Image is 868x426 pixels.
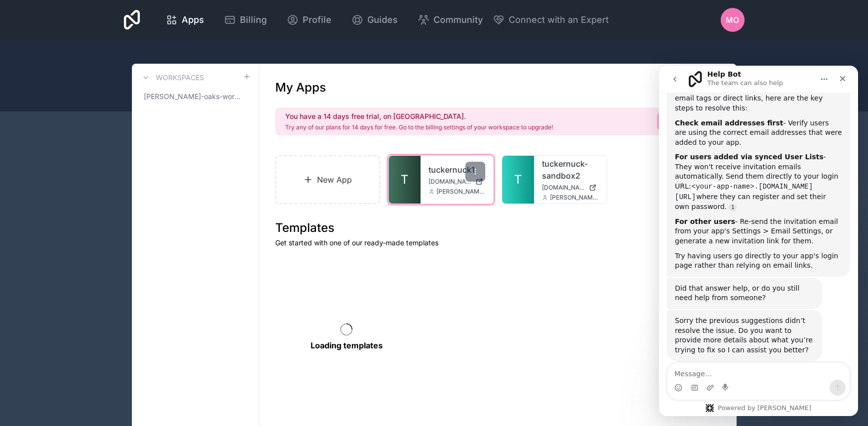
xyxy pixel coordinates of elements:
a: New App [275,155,381,204]
span: Community [434,13,483,27]
a: Start free trial [657,112,715,130]
span: Apps [182,13,204,27]
h3: Workspaces [156,73,204,83]
span: Connect with an Expert [509,13,609,27]
span: T [514,172,522,188]
p: Get started with one of our ready-made templates [275,238,721,248]
a: Profile [279,9,339,31]
span: Profile [303,13,331,27]
span: [DOMAIN_NAME] [429,178,471,186]
a: [DOMAIN_NAME] [542,184,599,192]
h1: Templates [275,220,721,236]
a: Guides [343,9,406,31]
span: T [401,172,409,188]
span: MO [726,14,739,26]
span: [DOMAIN_NAME] [542,184,585,192]
a: tuckernuck1 [429,164,485,176]
a: T [502,156,534,204]
span: Guides [367,13,398,27]
span: [PERSON_NAME][EMAIL_ADDRESS][DOMAIN_NAME] [436,188,485,196]
a: [DOMAIN_NAME] [429,178,485,186]
a: T [389,156,421,204]
a: Billing [216,9,275,31]
a: Workspaces [140,72,204,84]
span: [PERSON_NAME][EMAIL_ADDRESS][DOMAIN_NAME] [550,194,599,202]
p: Loading templates [311,339,383,351]
a: Community [410,9,491,31]
a: [PERSON_NAME]-oaks-workspace [140,88,251,106]
h2: You have a 14 days free trial, on [GEOGRAPHIC_DATA]. [285,111,553,121]
a: tuckernuck-sandbox2 [542,158,599,182]
p: Try any of our plans for 14 days for free. Go to the billing settings of your workspace to upgrade! [285,123,553,131]
iframe: Intercom live chat [659,66,858,416]
span: [PERSON_NAME]-oaks-workspace [144,92,243,102]
h1: My Apps [275,80,326,96]
a: Apps [158,9,212,31]
button: Connect with an Expert [493,13,609,27]
span: Billing [240,13,267,27]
